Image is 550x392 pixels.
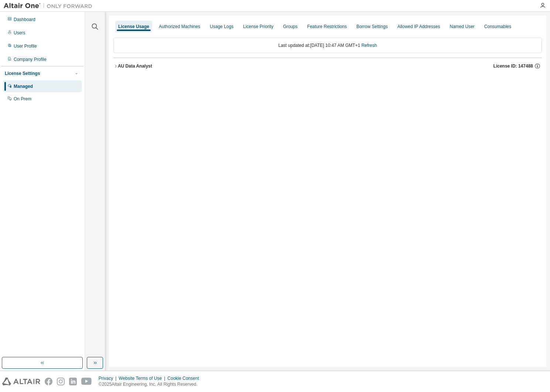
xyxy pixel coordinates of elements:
img: facebook.svg [45,378,52,385]
img: Altair One [4,2,96,10]
div: Last updated at: [DATE] 10:47 AM GMT+1 [113,38,542,53]
div: Consumables [484,24,511,30]
div: Authorized Machines [159,24,200,30]
div: Cookie Consent [167,375,203,381]
img: youtube.svg [81,378,92,385]
a: Refresh [361,43,377,48]
div: Users [14,30,25,36]
div: Feature Restrictions [307,24,347,30]
div: License Settings [5,71,40,76]
div: Privacy [99,375,119,381]
img: instagram.svg [57,378,65,385]
div: Dashboard [14,17,35,23]
div: On Prem [14,96,31,102]
div: Allowed IP Addresses [397,24,440,30]
div: Website Terms of Use [119,375,167,381]
div: License Usage [118,24,149,30]
div: License Priority [243,24,273,30]
div: Named User [450,24,474,30]
div: Company Profile [14,56,47,62]
span: License ID: 147488 [493,63,533,69]
div: AU Data Analyst [118,63,152,69]
button: AU Data AnalystLicense ID: 147488 [113,58,542,74]
div: User Profile [14,43,37,49]
img: altair_logo.svg [2,378,40,385]
div: Borrow Settings [356,24,388,30]
div: Usage Logs [210,24,233,30]
div: Managed [14,83,33,89]
div: Groups [283,24,297,30]
img: linkedin.svg [69,378,77,385]
p: © 2025 Altair Engineering, Inc. All Rights Reserved. [99,381,204,388]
